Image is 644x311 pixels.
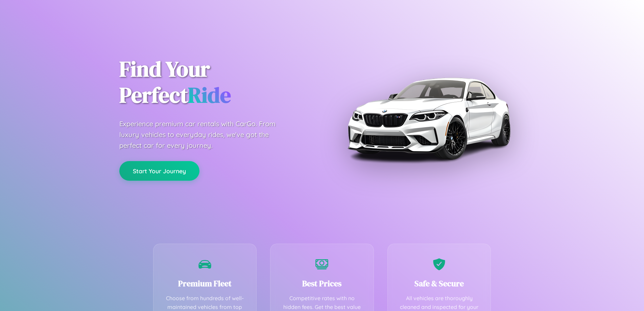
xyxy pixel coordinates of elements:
[281,278,363,289] h3: Best Prices
[119,56,312,108] h1: Find Your Perfect
[119,118,288,151] p: Experience premium car rentals with CarGo. From luxury vehicles to everyday rides, we've got the ...
[119,161,199,181] button: Start Your Journey
[164,278,246,289] h3: Premium Fleet
[188,80,231,110] span: Ride
[398,278,481,289] h3: Safe & Secure
[344,34,513,203] img: Premium BMW car rental vehicle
